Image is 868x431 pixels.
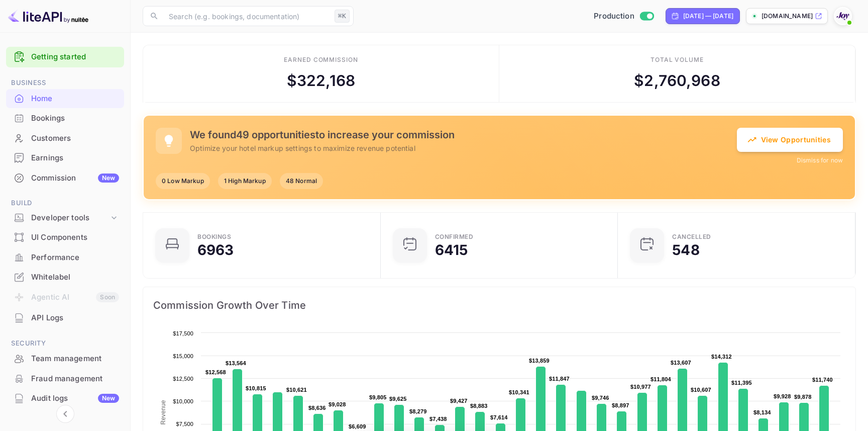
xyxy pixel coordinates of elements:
text: $9,028 [329,401,346,407]
text: $7,500 [176,421,193,427]
div: 6963 [197,243,234,257]
text: $8,134 [753,409,771,415]
text: $17,500 [173,330,193,336]
a: Performance [6,248,124,267]
div: UI Components [6,228,124,247]
div: $ 2,760,968 [634,69,720,92]
a: Whitelabel [6,268,124,286]
span: Build [6,198,124,209]
a: Getting started [31,51,119,63]
div: CANCELLED [672,234,711,240]
button: Dismiss for now [797,156,843,165]
text: $9,805 [369,394,387,400]
div: Fraud management [6,369,124,389]
div: Getting started [6,47,124,67]
div: Total volume [650,55,704,64]
text: $13,564 [226,360,247,366]
text: $10,000 [173,398,193,404]
a: API Logs [6,308,124,327]
text: $15,000 [173,353,193,359]
img: LiteAPI logo [8,8,88,24]
div: Bookings [197,234,231,240]
text: $11,395 [731,380,752,386]
text: Revenue [160,400,167,424]
div: New [98,174,119,183]
text: $13,859 [529,358,550,364]
text: $11,804 [650,376,672,382]
div: Earned commission [284,55,358,64]
a: Home [6,89,124,108]
text: $12,500 [173,376,193,382]
img: With Joy [835,8,851,24]
div: Switch to Sandbox mode [590,11,658,22]
div: Whitelabel [6,268,124,287]
div: Commission [31,173,119,184]
a: Audit logsNew [6,389,124,407]
a: CommissionNew [6,168,124,187]
div: Home [31,93,119,105]
div: Performance [31,252,119,264]
span: Marketing [6,418,124,429]
text: $6,609 [349,423,366,429]
text: $8,897 [612,402,629,408]
a: Team management [6,349,124,368]
div: Whitelabel [31,272,119,283]
text: $10,607 [691,387,711,393]
span: 0 Low Markup [156,177,210,186]
div: Developer tools [31,212,109,224]
span: Commission Growth Over Time [153,297,845,313]
div: 548 [672,243,699,257]
div: Bookings [31,113,119,124]
p: [DOMAIN_NAME] [762,12,813,21]
span: Security [6,338,124,349]
text: $12,568 [205,369,226,375]
a: Fraud management [6,369,124,388]
button: Collapse navigation [56,405,74,423]
div: 6415 [435,243,468,257]
span: Business [6,77,124,89]
text: $14,312 [711,354,732,360]
text: $10,815 [246,385,266,391]
a: UI Components [6,228,124,246]
text: $10,977 [630,384,651,390]
p: Optimize your hotel markup settings to maximize revenue potential [190,143,737,153]
div: Earnings [31,152,119,164]
text: $9,625 [389,396,407,402]
a: Customers [6,129,124,147]
div: Team management [31,353,119,365]
text: $11,847 [549,376,570,382]
span: 1 High Markup [218,177,272,186]
text: $9,427 [450,398,468,404]
text: $10,621 [286,387,307,393]
div: Performance [6,248,124,268]
div: Earnings [6,148,124,168]
div: Fraud management [31,373,119,385]
a: Earnings [6,148,124,167]
text: $8,279 [409,408,427,414]
div: Home [6,89,124,109]
div: Audit logs [31,393,119,404]
input: Search (e.g. bookings, documentation) [163,6,331,26]
h5: We found 49 opportunities to increase your commission [190,129,737,141]
div: New [98,394,119,403]
div: API Logs [31,312,119,324]
text: $13,607 [671,360,691,366]
div: Confirmed [435,234,474,240]
div: API Logs [6,308,124,328]
text: $9,878 [794,394,812,400]
div: $ 322,168 [287,69,355,92]
text: $9,746 [592,395,609,401]
span: 48 Normal [280,177,323,186]
text: $7,438 [429,416,447,422]
div: Customers [6,129,124,148]
text: $8,883 [470,403,488,409]
span: Production [594,11,634,22]
div: Customers [31,133,119,144]
div: Bookings [6,109,124,128]
div: ⌘K [335,10,350,23]
button: View Opportunities [737,128,843,152]
div: [DATE] — [DATE] [683,12,733,21]
text: $8,636 [308,405,326,411]
div: Team management [6,349,124,369]
a: Bookings [6,109,124,127]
